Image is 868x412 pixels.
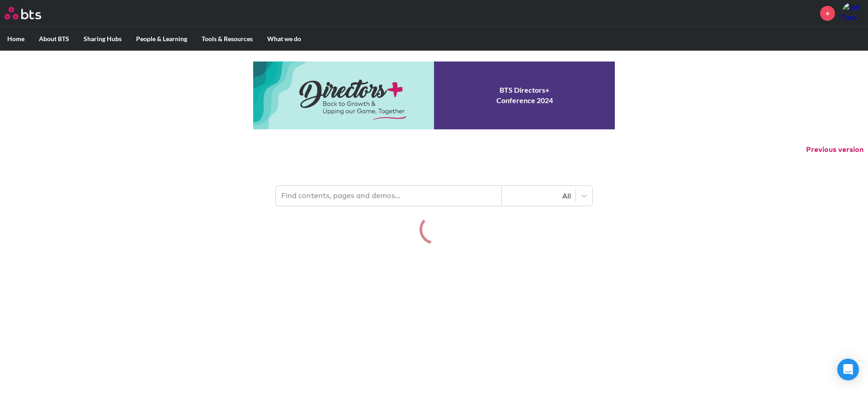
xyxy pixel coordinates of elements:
[253,62,615,129] a: Conference 2024
[842,2,863,24] img: Jeff Back
[842,2,863,24] a: Profile
[820,6,835,21] a: +
[5,7,58,19] a: Go home
[806,145,863,155] button: Previous version
[276,186,502,206] input: Find contents, pages and demos...
[260,27,308,51] label: What we do
[837,359,859,380] div: Open Intercom Messenger
[194,27,260,51] label: Tools & Resources
[506,191,571,201] div: All
[5,7,41,19] img: BTS Logo
[76,27,129,51] label: Sharing Hubs
[32,27,76,51] label: About BTS
[129,27,194,51] label: People & Learning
